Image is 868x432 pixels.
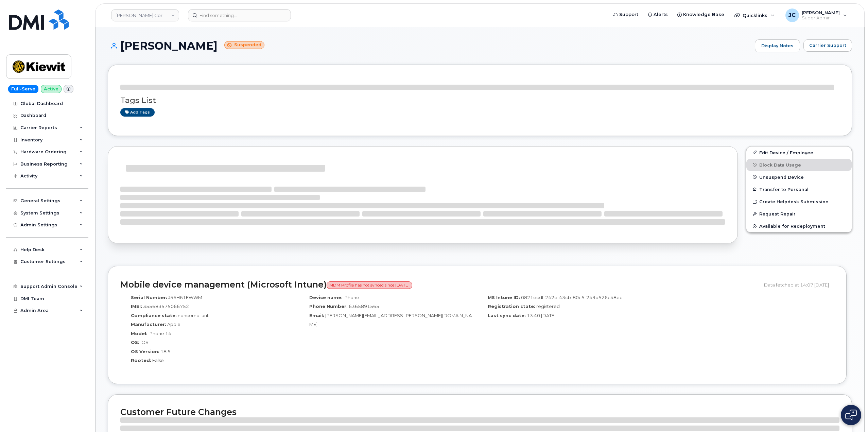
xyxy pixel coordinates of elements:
label: OS Version: [131,348,159,355]
span: [PERSON_NAME][EMAIL_ADDRESS][PERSON_NAME][DOMAIN_NAME] [309,313,472,327]
label: IMEI: [131,303,142,310]
a: Add tags [120,108,155,117]
label: MS Intune ID: [488,294,520,301]
button: Unsuspend Device [746,171,852,183]
button: Block Data Usage [746,159,852,171]
button: Transfer to Personal [746,183,852,195]
button: Available for Redeployment [746,220,852,232]
label: Manufacturer: [131,321,166,328]
span: noncompliant [178,313,209,318]
span: iPhone 14 [149,331,171,336]
label: OS: [131,339,139,346]
h2: Customer Future Changes [120,407,839,417]
span: Available for Redeployment [759,224,825,229]
a: Create Helpdesk Submission [746,195,852,208]
span: 13:40 [DATE] [527,313,556,318]
span: 355683575066752 [143,304,189,309]
div: Data fetched at 14:07 [DATE] [764,278,834,291]
label: Rooted: [131,357,151,364]
h1: [PERSON_NAME] [108,40,751,52]
span: 6365891565 [349,304,379,309]
label: Model: [131,330,147,337]
label: Last sync date: [488,312,526,319]
span: iPhone [344,295,359,300]
span: Carrier Support [809,42,846,49]
label: Phone Number: [309,303,348,310]
small: Suspended [224,41,264,49]
h3: Tags List [120,96,839,105]
label: Email: [309,312,324,319]
span: J56H61FWWM [168,295,202,300]
span: 18.5 [160,349,171,354]
span: 0821ecdf-242e-43cb-80c5-249b526c48ec [521,295,622,300]
button: Carrier Support [803,39,852,52]
span: Unsuspend Device [759,174,804,179]
label: Registration state: [488,303,535,310]
a: Display Notes [755,39,800,52]
label: Device name: [309,294,343,301]
h2: Mobile device management (Microsoft Intune) [120,280,759,290]
button: Request Repair [746,208,852,220]
span: Apple [167,322,180,327]
span: MDM Profile has not synced since [DATE] [327,281,412,289]
span: iOS [140,340,149,345]
span: False [152,358,164,363]
a: Edit Device / Employee [746,146,852,159]
img: Open chat [845,410,857,420]
label: Compliance state: [131,312,177,319]
label: Serial Number: [131,294,167,301]
span: registered [536,304,560,309]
